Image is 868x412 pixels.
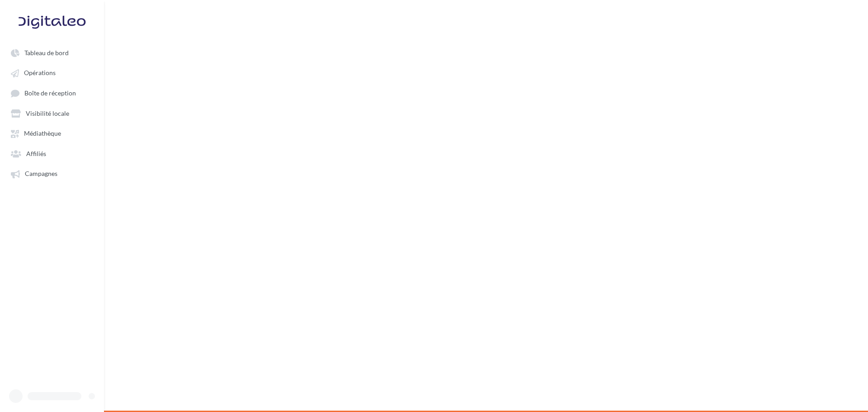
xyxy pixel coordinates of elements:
[5,125,99,141] a: Médiathèque
[26,109,69,117] span: Visibilité locale
[5,44,99,61] a: Tableau de bord
[25,170,57,178] span: Campagnes
[24,89,76,97] span: Boîte de réception
[5,85,99,101] a: Boîte de réception
[5,64,99,81] a: Opérations
[24,69,56,77] span: Opérations
[5,145,99,161] a: Affiliés
[5,105,99,121] a: Visibilité locale
[26,150,46,157] span: Affiliés
[24,130,61,137] span: Médiathèque
[5,165,99,181] a: Campagnes
[24,49,69,57] span: Tableau de bord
